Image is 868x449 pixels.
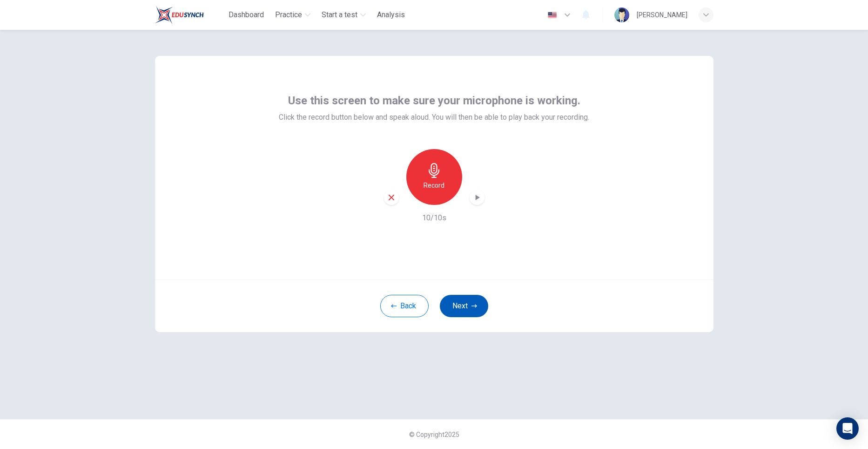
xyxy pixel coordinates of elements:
[229,9,264,20] span: Dashboard
[546,12,558,19] img: en
[155,6,204,24] img: Train Test logo
[318,7,370,23] button: Start a test
[373,7,409,23] button: Analysis
[279,112,589,123] span: Click the record button below and speak aloud. You will then be able to play back your recording.
[424,180,444,191] h6: Record
[377,9,405,20] span: Analysis
[637,9,687,20] div: [PERSON_NAME]
[275,9,302,20] span: Practice
[836,417,859,440] div: Open Intercom Messenger
[406,149,462,205] button: Record
[288,93,580,108] span: Use this screen to make sure your microphone is working.
[380,295,429,317] button: Back
[422,212,446,224] h6: 10/10s
[409,431,459,438] span: © Copyright 2025
[225,7,268,23] button: Dashboard
[614,7,629,22] img: Profile picture
[440,295,488,317] button: Next
[271,7,314,23] button: Practice
[155,6,225,24] a: Train Test logo
[322,9,357,20] span: Start a test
